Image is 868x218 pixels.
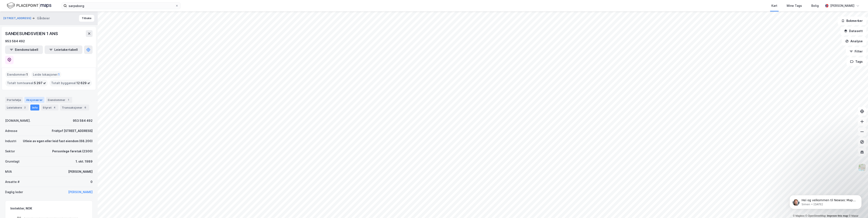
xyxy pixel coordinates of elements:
[52,105,57,110] div: 4
[31,71,61,78] div: Leide lokasjoner :
[73,118,93,123] div: 953 584 492
[840,27,866,35] button: Datasett
[34,81,46,86] span: 5 297 ㎡
[5,128,17,133] div: Adresse
[811,3,819,8] div: Bolig
[49,80,92,86] div: Totalt byggareal :
[5,39,25,44] div: 953 584 492
[10,206,32,211] div: Inntekter, NOK
[842,37,866,45] button: Analyse
[5,105,29,110] div: Leietakere
[68,169,93,174] div: [PERSON_NAME]
[5,97,23,103] div: Portefølje
[76,159,93,164] div: 1. okt. 1989
[46,97,72,103] div: Eiendommer
[45,45,82,54] button: Leietakertabell
[783,186,868,216] iframe: Intercom notifications message
[858,163,866,171] img: Z
[90,179,93,184] div: 0
[793,214,805,217] a: Mapbox
[5,149,15,154] div: Sektor
[7,2,51,9] img: logo.f888ab2527a4732fd821a326f86c7f29.svg
[5,169,12,174] div: MVA
[41,105,58,110] div: Styret
[771,3,777,8] div: Kart
[52,149,93,154] div: Personlege føretak (2300)
[5,139,16,144] div: Industri
[83,105,87,110] div: 6
[79,15,94,22] button: Tilbake
[60,105,89,110] div: Transaksjoner
[23,139,93,144] div: Utleie av egen eller leid fast eiendom (68.200)
[805,214,826,217] a: OpenStreetMap
[5,159,20,164] div: Grunnlagt
[5,179,20,184] div: Ansatte #
[24,97,44,103] div: Aksjonærer
[66,98,70,102] div: 1
[5,71,30,78] div: Eiendommer :
[26,72,28,77] span: 1
[827,214,848,217] a: Improve this map
[5,45,43,54] button: Eiendomstabell
[787,3,802,8] div: Mine Tags
[37,16,50,21] div: Gårdeier
[5,190,23,195] div: Daglig leder
[838,17,866,25] button: Bokmerker
[847,57,866,66] button: Tags
[30,105,39,110] div: Info
[5,118,31,123] div: [DOMAIN_NAME].
[58,72,60,77] span: 1
[23,105,27,110] div: 2
[67,3,175,9] input: Søk på adresse, matrikkel, gårdeiere, leietakere eller personer
[52,128,93,133] div: Fridtjof [STREET_ADDRESS]
[5,30,59,37] div: SANDESUNDSVEIEN 1 ANS
[3,16,32,20] button: [STREET_ADDRESS]
[846,47,866,56] button: Filter
[5,80,48,86] div: Totalt tomteareal :
[76,81,90,86] span: 12 629 ㎡
[830,3,854,8] div: [PERSON_NAME]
